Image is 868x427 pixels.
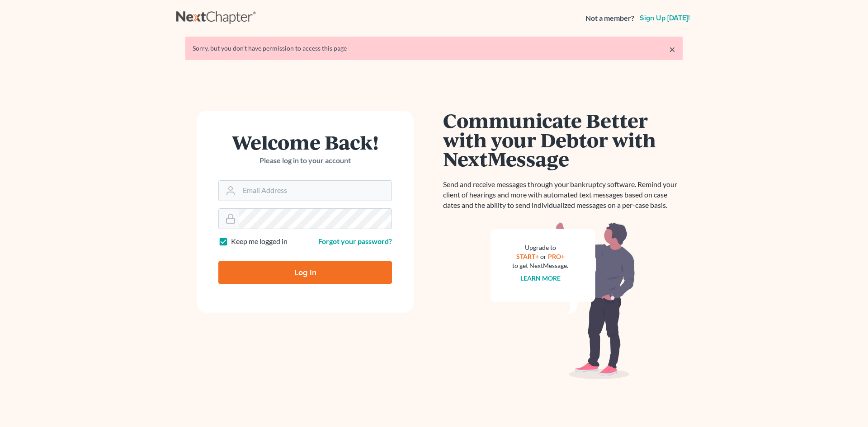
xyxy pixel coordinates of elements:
div: Upgrade to [512,243,568,252]
strong: Not a member? [585,13,634,23]
label: Keep me logged in [231,236,288,247]
input: Log In [218,261,392,284]
a: Learn more [520,274,561,282]
a: × [669,44,675,55]
p: Please log in to your account [218,155,392,166]
input: Email Address [239,181,392,201]
a: Sign up [DATE]! [638,14,692,22]
p: Send and receive messages through your bankruptcy software. Remind your client of hearings and mo... [443,179,683,211]
h1: Communicate Better with your Debtor with NextMessage [443,111,683,169]
a: START+ [516,253,539,260]
a: Forgot your password? [318,237,392,245]
h1: Welcome Back! [218,132,392,152]
a: PRO+ [548,253,565,260]
div: Sorry, but you don't have permission to access this page [193,44,675,53]
img: nextmessage_bg-59042aed3d76b12b5cd301f8e5b87938c9018125f34e5fa2b7a6b67550977c72.svg [491,221,635,380]
div: to get NextMessage. [512,261,568,270]
span: or [540,253,547,260]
